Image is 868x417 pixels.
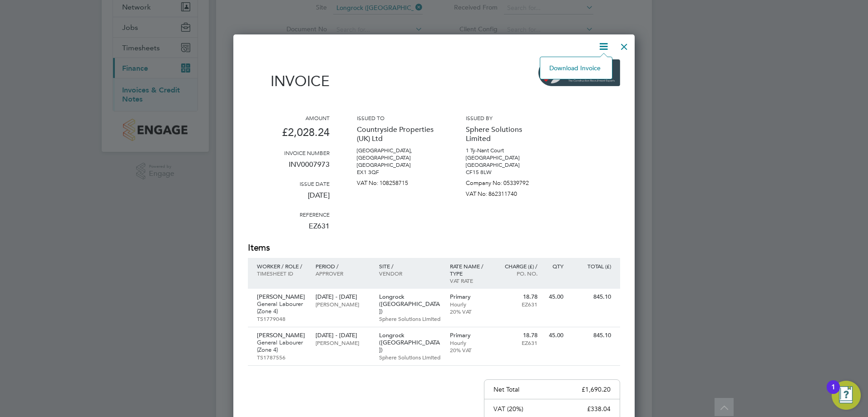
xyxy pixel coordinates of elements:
p: 845.10 [572,332,611,339]
p: 1 Ty-Nant Court [466,147,547,154]
p: [GEOGRAPHIC_DATA], [GEOGRAPHIC_DATA] [357,147,439,161]
p: Po. No. [498,270,538,277]
p: Countryside Properties (UK) Ltd [357,121,439,147]
p: [GEOGRAPHIC_DATA] [466,161,547,169]
p: 18.78 [498,293,538,301]
p: VAT (20%) [493,405,523,413]
p: CF15 8LW [466,169,547,176]
p: EX1 3QF [357,169,439,176]
p: General Labourer (Zone 4) [257,301,306,315]
p: Worker / Role / [257,262,306,270]
img: spheresolutions-logo-remittance.png [538,59,620,86]
p: Vendor [379,270,441,277]
p: Company No: 05339792 [466,176,547,187]
p: [DATE] - [DATE] [316,332,370,339]
p: 45.00 [547,332,563,339]
p: VAT No: 108258715 [357,176,439,187]
p: Charge (£) / [498,262,538,270]
p: 845.10 [572,293,611,301]
p: Timesheet ID [257,270,306,277]
p: 45.00 [547,293,563,301]
p: 18.78 [498,332,538,339]
h2: Items [248,242,620,254]
p: [DATE] - [DATE] [316,293,370,301]
h3: Invoice number [248,149,330,156]
p: Net Total [493,385,519,393]
p: Longrock ([GEOGRAPHIC_DATA]) [379,293,441,315]
p: £2,028.24 [248,121,330,149]
p: Primary [450,332,489,339]
div: 1 [831,387,835,399]
p: 20% VAT [450,346,489,354]
h3: Reference [248,211,330,218]
p: Hourly [450,301,489,308]
p: [GEOGRAPHIC_DATA] [466,154,547,161]
p: [PERSON_NAME] [257,332,306,339]
p: TS1787556 [257,354,306,361]
p: £338.04 [587,405,611,413]
p: Sphere Solutions Limited [379,315,441,322]
p: Site / [379,262,441,270]
p: EZ631 [498,339,538,346]
h3: Amount [248,114,330,121]
p: General Labourer (Zone 4) [257,339,306,354]
p: Sphere Solutions Limited [379,354,441,361]
p: Rate name / type [450,262,489,277]
p: [PERSON_NAME] [316,301,370,308]
p: 20% VAT [450,308,489,315]
p: Period / [316,262,370,270]
h1: Invoice [248,73,330,90]
p: Total (£) [572,262,611,270]
p: Approver [316,270,370,277]
p: Longrock ([GEOGRAPHIC_DATA]) [379,332,441,354]
p: TS1779048 [257,315,306,322]
p: Sphere Solutions Limited [466,121,547,147]
p: [PERSON_NAME] [316,339,370,346]
p: [DATE] [248,187,330,211]
p: VAT No: 862311740 [466,187,547,198]
p: [GEOGRAPHIC_DATA] [357,161,439,169]
p: INV0007973 [248,156,330,180]
h3: Issued to [357,114,439,121]
p: EZ631 [498,301,538,308]
h3: Issue date [248,180,330,187]
p: EZ631 [248,218,330,242]
p: QTY [547,262,563,270]
h3: Issued by [466,114,547,121]
p: Primary [450,293,489,301]
p: [PERSON_NAME] [257,293,306,301]
p: £1,690.20 [582,385,611,393]
p: Hourly [450,339,489,346]
button: Open Resource Center, 1 new notification [832,381,861,410]
li: Download Invoice [545,62,607,74]
p: VAT rate [450,277,489,284]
